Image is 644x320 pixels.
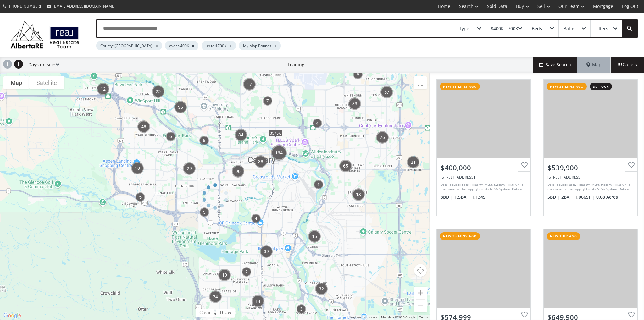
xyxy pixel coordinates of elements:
[561,194,573,200] span: 2 BA
[547,182,632,192] div: Data is supplied by Pillar 9™ MLS® System. Pillar 9™ is the owner of the copyright in its MLS® Sy...
[165,41,198,50] div: over $400K
[441,194,453,200] span: 3 BD
[454,194,470,200] span: 1.5 BA
[596,194,618,200] span: 0.08 Acres
[25,57,59,73] div: Days on site
[577,57,611,73] div: Map
[491,26,518,31] div: $400K - 700K
[202,41,236,50] div: up to $700K
[8,3,41,9] span: [PHONE_NUMBER]
[595,26,608,31] div: Filters
[547,163,634,173] div: $539,900
[618,62,637,68] span: Gallery
[547,174,634,180] div: 143 Castlegrove Road NE, Calgary, AB T3J 1S5
[288,62,308,68] div: Loading...
[586,62,602,68] span: Map
[239,41,281,50] div: My Map Bounds
[575,194,595,200] span: 1,066 SF
[533,57,577,73] button: Save Search
[53,3,115,9] span: [EMAIL_ADDRESS][DOMAIN_NAME]
[430,73,537,223] a: new 15 mins ago$400,000[STREET_ADDRESS]Data is supplied by Pillar 9™ MLS® System. Pillar 9™ is th...
[441,174,527,180] div: 142 Woodmont Terrace SW, Calgary, AB T2W 4Z4
[611,57,644,73] div: Gallery
[472,194,488,200] span: 1,134 SF
[441,182,525,192] div: Data is supplied by Pillar 9™ MLS® System. Pillar 9™ is the owner of the copyright in its MLS® Sy...
[537,73,644,223] a: new 25 mins ago3d tour$539,900[STREET_ADDRESS]Data is supplied by Pillar 9™ MLS® System. Pillar 9...
[7,19,83,50] img: Logo
[96,41,162,50] div: County: [GEOGRAPHIC_DATA]
[441,163,527,173] div: $400,000
[547,194,560,200] span: 5 BD
[563,26,575,31] div: Baths
[44,0,119,12] a: [EMAIL_ADDRESS][DOMAIN_NAME]
[532,26,542,31] div: Beds
[459,26,469,31] div: Type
